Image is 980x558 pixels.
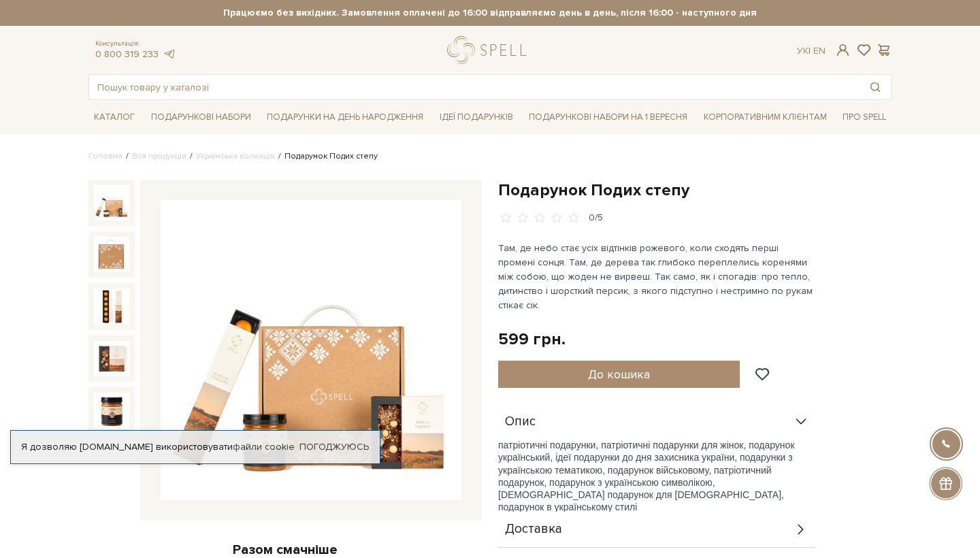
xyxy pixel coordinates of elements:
[162,48,176,60] a: telegram
[498,361,740,388] button: До кошика
[498,180,892,201] h1: Подарунок Подих степу
[11,441,380,453] div: Я дозволяю [DOMAIN_NAME] використовувати
[589,212,603,225] div: 0/5
[132,151,186,161] a: Вся продукція
[505,523,562,536] span: Доставка
[299,441,369,453] a: Погоджуюсь
[797,45,826,57] div: Ук
[88,7,892,19] strong: Працюємо без вихідних. Замовлення оплачені до 16:00 відправляємо день в день, після 16:00 - насту...
[813,45,826,56] a: En
[95,48,159,60] a: 0 800 319 233
[94,289,129,324] img: Подарунок Подих степу
[95,39,176,48] span: Консультація:
[860,75,891,99] button: Пошук товару у каталозі
[233,441,295,453] a: файли cookie
[89,75,860,99] input: Пошук товару у каталозі
[261,107,429,128] a: Подарунки на День народження
[505,416,536,428] span: Опис
[94,341,129,376] img: Подарунок Подих степу
[434,107,519,128] a: Ідеї подарунків
[88,151,122,161] a: Головна
[498,440,795,488] span: патріотичні подарунки, патріотичні подарунки для жінок, подарунок український, ідеї подарунки до ...
[498,477,784,512] span: , подарунок з українською символікою, [DEMOGRAPHIC_DATA] подарунок для [DEMOGRAPHIC_DATA], подару...
[837,107,892,128] a: Про Spell
[88,107,140,128] a: Каталог
[808,45,811,56] span: |
[698,105,832,129] a: Корпоративним клієнтам
[196,151,275,161] a: Українська колекція
[498,329,566,350] div: 599 грн.
[94,393,129,428] img: Подарунок Подих степу
[447,36,532,64] a: logo
[146,107,257,128] a: Подарункові набори
[275,150,378,163] li: Подарунок Подих степу
[588,367,650,382] span: До кошика
[94,185,129,220] img: Подарунок Подих степу
[523,105,693,129] a: Подарункові набори на 1 Вересня
[161,200,461,501] img: Подарунок Подих степу
[94,237,129,272] img: Подарунок Подих степу
[498,241,817,312] p: Там, де небо стає усіх відтінків рожевого, коли сходять перші промені сонця. Там, де дерева так г...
